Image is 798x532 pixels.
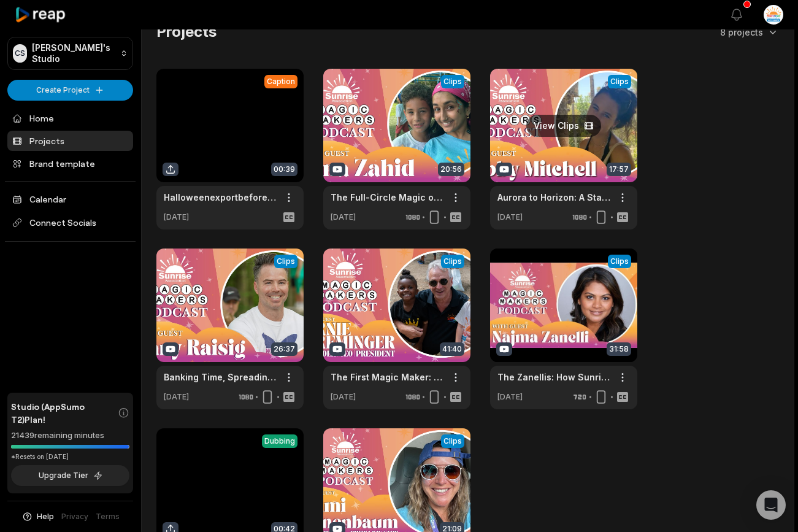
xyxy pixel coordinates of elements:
button: Help [21,511,54,522]
a: Aurora to Horizon: A Staff Member’s Impactful Return to Camp [497,191,610,204]
div: Open Intercom Messenger [756,490,786,520]
a: Terms [96,511,120,522]
a: Projects [7,131,133,151]
h2: Projects [156,22,217,42]
span: Help [37,511,54,522]
button: Create Project [7,80,133,101]
a: Halloweenexportbeforesubtitles [164,191,277,204]
a: Banking Time, Spreading Joy: [PERSON_NAME] Sunrise Story - Sunrise Magic Makers Podcast Ep 2 [164,371,277,384]
span: Connect Socials [7,212,133,234]
button: Upgrade Tier [11,465,129,486]
a: The Zanellis: How Sunrise Gave Us Our Summer Back [497,371,610,384]
a: Brand template [7,153,133,174]
a: Privacy [61,511,88,522]
div: *Resets on [DATE] [11,452,129,461]
a: The First Magic Maker: [PERSON_NAME] on Founding Sunrise [331,371,443,384]
span: Studio (AppSumo T2) Plan! [11,400,118,426]
a: The Full-Circle Magic of Sunrise: [PERSON_NAME]’s Story of Joy and Purpose [331,191,443,204]
a: Calendar [7,189,133,209]
div: CS [13,44,27,63]
p: [PERSON_NAME]'s Studio [32,42,115,64]
div: 21439 remaining minutes [11,430,129,442]
button: 8 projects [720,26,779,39]
a: Home [7,108,133,128]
